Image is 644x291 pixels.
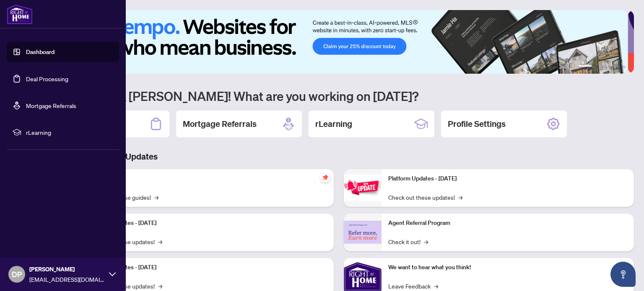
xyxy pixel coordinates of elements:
[26,128,113,137] span: rLearning
[320,173,330,183] span: pushpin
[344,221,382,244] img: Agent Referral Program
[434,281,438,291] span: →
[315,118,352,130] h2: rLearning
[158,237,162,246] span: →
[88,174,327,183] p: Self-Help
[595,65,599,69] button: 2
[44,88,634,104] h1: Welcome back [PERSON_NAME]! What are you working on [DATE]?
[388,174,627,183] p: Platform Updates - [DATE]
[26,48,55,56] a: Dashboard
[579,65,592,69] button: 1
[615,65,619,69] button: 5
[29,265,105,274] span: [PERSON_NAME]
[158,281,162,291] span: →
[388,237,428,246] a: Check it out!→
[26,75,68,82] a: Deal Processing
[26,102,76,109] a: Mortgage Referrals
[602,65,605,69] button: 3
[610,262,636,287] button: Open asap
[7,4,33,24] img: logo
[344,175,382,201] img: Platform Updates - June 23, 2025
[609,65,612,69] button: 4
[388,263,627,272] p: We want to hear what you think!
[424,237,428,246] span: →
[183,118,257,130] h2: Mortgage Referrals
[154,193,158,202] span: →
[622,65,626,69] button: 6
[458,193,462,202] span: →
[29,275,105,284] span: [EMAIL_ADDRESS][DOMAIN_NAME]
[44,10,628,74] img: Slide 0
[44,151,634,162] h3: Brokerage & Industry Updates
[448,118,506,130] h2: Profile Settings
[388,219,627,228] p: Agent Referral Program
[88,219,327,228] p: Platform Updates - [DATE]
[88,263,327,272] p: Platform Updates - [DATE]
[388,193,462,202] a: Check out these updates!→
[12,268,22,280] span: DP
[388,281,438,291] a: Leave Feedback→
